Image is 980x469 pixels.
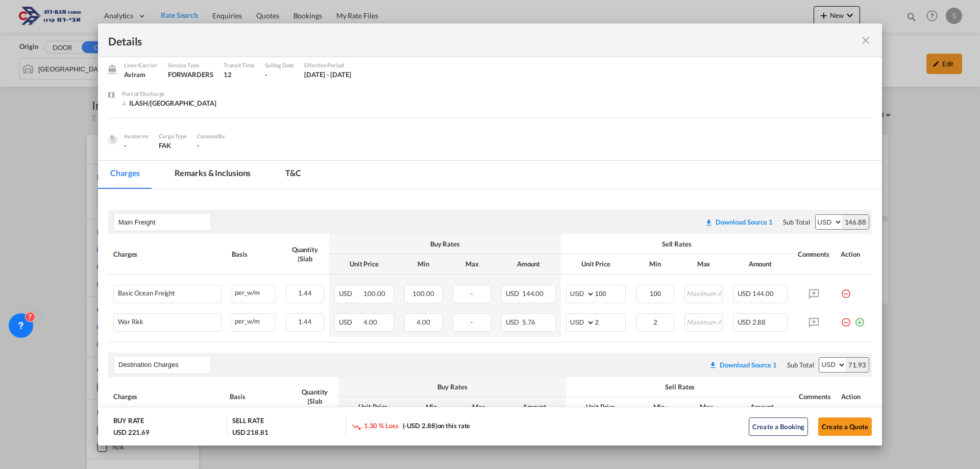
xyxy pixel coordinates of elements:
[448,254,496,274] th: Max
[339,289,362,298] span: USD
[232,428,268,437] div: USD 218.81
[108,34,795,46] div: Details
[794,377,836,417] th: Comments
[403,422,437,430] span: (-USD 2.88)
[566,397,635,417] th: Unit Price
[265,70,295,79] div: -
[700,213,778,231] button: Download original source rate sheet
[836,234,872,274] th: Action
[98,161,324,189] md-pagination-wrapper: Use the left and right arrow keys to navigate between tabs
[344,382,561,391] div: Buy Rates
[351,422,361,432] md-icon: icon-trending-down
[595,314,625,329] input: 2
[124,61,158,70] div: Liner/Carrier
[709,361,717,369] md-icon: icon-download
[455,397,503,417] th: Max
[159,141,187,150] div: FAK
[728,254,793,274] th: Amount
[124,70,158,79] div: Aviram
[506,289,521,298] span: USD
[506,318,521,326] span: USD
[364,422,399,430] span: 1.30 % Loss
[836,377,872,417] th: Action
[118,357,211,373] input: Leg Name
[124,132,149,141] div: Incoterms
[304,61,351,70] div: Effective Period
[818,417,872,436] button: Create a Quote
[471,318,473,326] span: -
[98,23,882,446] md-dialog: Port of Loading ...
[113,428,150,437] div: USD 221.69
[363,289,385,298] span: 100.00
[783,217,810,227] div: Sub Total
[329,254,399,274] th: Unit Price
[197,141,200,150] span: -
[787,360,814,369] div: Sub Total
[232,285,275,298] div: per_w/m
[522,318,536,326] span: 5.76
[407,397,455,417] th: Min
[273,161,313,189] md-tab-item: T&C
[704,361,782,369] div: Download original source rate sheet
[720,361,777,369] div: Download Source 1
[107,134,118,145] img: cargo.png
[232,250,276,259] div: Basis
[685,285,722,301] input: Maximum Amount
[159,132,187,141] div: Cargo Type
[296,387,333,406] div: Quantity | Slab
[298,289,312,297] span: 1.44
[730,397,794,417] th: Amount
[351,421,471,432] div: on this rate
[793,234,836,274] th: Comments
[122,98,216,108] div: ILASH/Ashdod
[113,416,144,428] div: BUY RATE
[339,318,362,326] span: USD
[716,218,773,226] div: Download Source 1
[685,314,722,329] input: Maximum Amount
[860,34,872,46] md-icon: icon-close fg-AAA8AD m-0 cursor
[416,318,430,326] span: 4.00
[286,245,324,263] div: Quantity | Slab
[841,313,851,324] md-icon: icon-minus-circle-outline red-400-fg pt-7
[298,317,312,326] span: 1.44
[162,161,263,189] md-tab-item: Remarks & Inclusions
[635,397,682,417] th: Min
[503,397,566,417] th: Amount
[265,61,295,70] div: Sailing Date
[118,289,175,297] div: Basic Ocean Freight
[98,161,152,189] md-tab-item: Charges
[738,318,751,326] span: USD
[679,254,728,274] th: Max
[197,132,225,141] div: Commodity
[224,61,255,70] div: Transit Time
[304,70,351,79] div: 1 Sep 2025 - 30 Sep 2025
[363,318,377,326] span: 4.00
[122,89,216,98] div: Port of Discharge
[561,254,631,274] th: Unit Price
[399,254,448,274] th: Min
[412,289,434,298] span: 100.00
[118,318,143,326] div: War Risk
[232,314,275,327] div: per_w/m
[595,285,625,301] input: 100
[752,318,766,326] span: 2.88
[700,218,778,226] div: Download original source rate sheet
[842,215,869,229] div: 146.88
[631,254,679,274] th: Min
[752,289,774,298] span: 144.00
[522,289,544,298] span: 144.00
[709,361,777,369] div: Download original source rate sheet
[230,392,286,401] div: Basis
[124,141,149,150] div: -
[496,254,561,274] th: Amount
[637,314,674,329] input: Minimum Amount
[113,392,219,401] div: Charges
[338,397,407,417] th: Unit Price
[232,416,264,428] div: SELL RATE
[841,285,851,295] md-icon: icon-minus-circle-outline red-400-fg pt-7
[118,214,211,230] input: Leg Name
[749,417,808,436] button: Create a Booking
[704,356,782,374] button: Download original source rate sheet
[571,382,789,391] div: Sell Rates
[683,397,730,417] th: Max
